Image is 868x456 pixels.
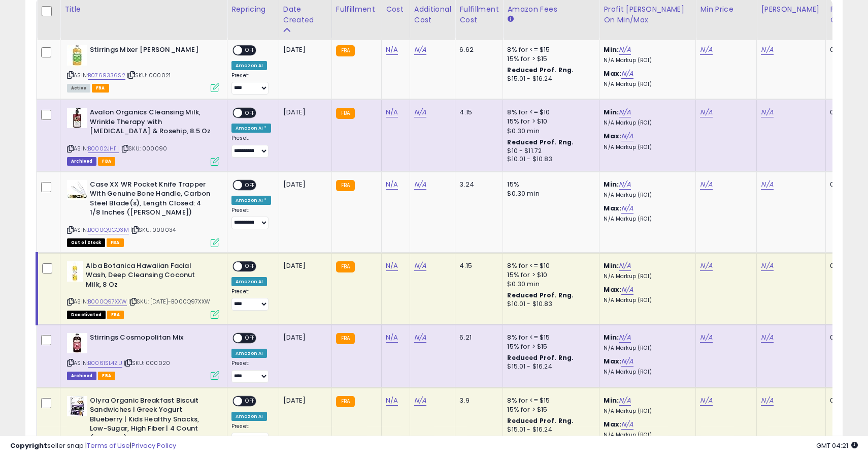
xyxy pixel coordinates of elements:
[507,362,591,371] div: $15.01 - $16.24
[700,261,712,271] a: N/A
[700,107,712,117] a: N/A
[604,332,619,342] b: Min:
[231,124,271,133] div: Amazon AI *
[830,45,861,54] div: 0
[507,353,574,362] b: Reduced Prof. Rng.
[621,69,633,79] a: N/A
[604,419,621,429] b: Max:
[507,405,591,414] div: 15% for > $15
[507,54,591,64] div: 15% for > $15
[830,261,861,270] div: 0
[231,135,271,158] div: Preset:
[621,419,633,430] a: N/A
[507,4,595,14] div: Amazon Fees
[621,285,633,295] a: N/A
[231,288,271,311] div: Preset:
[761,179,773,190] a: N/A
[604,192,688,199] p: N/A Markup (ROI)
[604,273,688,280] p: N/A Markup (ROI)
[131,441,176,450] a: Privacy Policy
[336,4,377,14] div: Fulfillment
[507,75,591,83] div: $15.01 - $16.24
[242,109,258,117] span: OFF
[336,45,355,56] small: FBA
[604,69,621,78] b: Max:
[242,397,258,405] span: OFF
[604,203,621,213] b: Max:
[283,396,324,405] div: [DATE]
[67,108,87,128] img: 41BRpjrQZjL._SL40_.jpg
[86,261,209,292] b: Alba Botanica Hawaiian Facial Wash, Deep Cleansing Coconut Milk, 8 Oz
[283,180,324,189] div: [DATE]
[90,333,213,345] b: Stirrings Cosmopolitan Mix
[619,107,631,117] a: N/A
[621,131,633,141] a: N/A
[507,180,591,189] div: 15%
[231,4,275,14] div: Repricing
[459,4,498,25] div: Fulfillment Cost
[386,107,398,117] a: N/A
[67,311,106,319] span: All listings that are unavailable for purchase on Amazon for any reason other than out-of-stock
[242,180,258,189] span: OFF
[283,45,324,54] div: [DATE]
[64,4,223,14] div: Title
[386,261,398,271] a: N/A
[414,332,426,343] a: N/A
[67,45,219,92] div: ASIN:
[90,180,213,220] b: Case XX WR Pocket Knife Trapper With Genuine Bone Handle, Carbon Steel Blade(s), Length Closed: 4...
[604,396,619,405] b: Min:
[414,396,426,406] a: N/A
[67,261,219,318] div: ASIN:
[87,441,130,450] a: Terms of Use
[231,207,271,230] div: Preset:
[619,179,631,190] a: N/A
[700,45,712,55] a: N/A
[507,138,574,146] b: Reduced Prof. Rng.
[231,412,267,421] div: Amazon AI
[107,311,124,319] span: FBA
[67,180,87,200] img: 41-5tIpDwXL._SL40_.jpg
[88,297,127,306] a: B000Q97XXW
[67,45,87,66] img: 41-SjY6U8xL._SL40_.jpg
[700,4,752,14] div: Min Price
[98,372,115,380] span: FBA
[816,441,858,450] span: 2025-09-9 04:21 GMT
[90,45,213,57] b: Stirrings Mixer [PERSON_NAME]
[621,356,633,367] a: N/A
[120,144,167,153] span: | SKU: 000090
[336,108,355,119] small: FBA
[283,108,324,117] div: [DATE]
[621,203,633,214] a: N/A
[386,45,398,55] a: N/A
[619,45,631,55] a: N/A
[830,108,861,117] div: 0
[10,441,176,451] div: seller snap | |
[231,277,267,286] div: Amazon AI
[604,45,619,54] b: Min:
[604,297,688,304] p: N/A Markup (ROI)
[507,300,591,309] div: $10.01 - $10.83
[88,71,125,80] a: B0769336S2
[88,144,119,153] a: B0002JHI1I
[830,396,861,405] div: 0
[761,4,821,14] div: [PERSON_NAME]
[414,261,426,271] a: N/A
[619,261,631,271] a: N/A
[242,262,258,270] span: OFF
[336,180,355,191] small: FBA
[90,396,213,446] b: Olyra Organic Breakfast Biscuit Sandwiches | Greek Yogurt Blueberry | Kids Healthy Snacks, Low-Su...
[231,72,271,95] div: Preset:
[507,333,591,342] div: 8% for <= $15
[604,4,691,25] div: Profit [PERSON_NAME] on Min/Max
[67,84,90,93] span: All listings currently available for purchase on Amazon
[761,396,773,406] a: N/A
[231,61,267,70] div: Amazon AI
[67,238,105,247] span: All listings that are currently out of stock and unavailable for purchase on Amazon
[604,119,688,127] p: N/A Markup (ROI)
[107,238,124,247] span: FBA
[459,333,495,342] div: 6.21
[231,196,271,205] div: Amazon AI *
[604,107,619,117] b: Min:
[336,261,355,272] small: FBA
[98,157,115,166] span: FBA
